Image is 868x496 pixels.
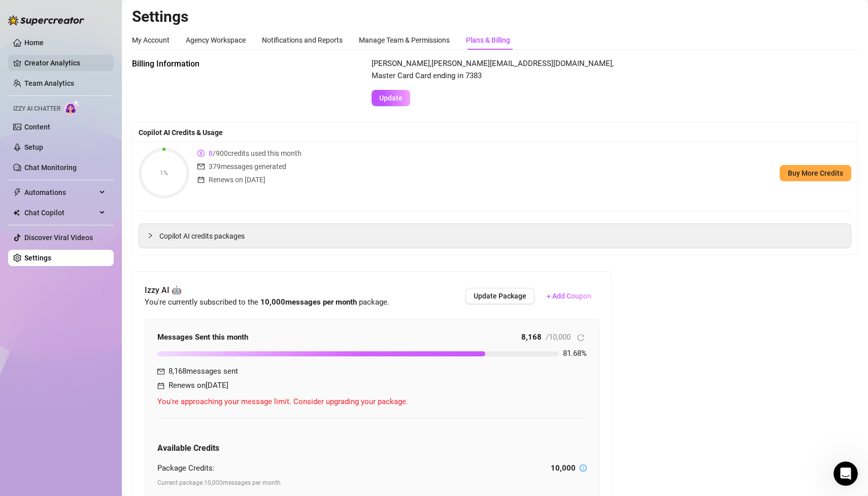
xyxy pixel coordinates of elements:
[157,464,215,473] span: Package Credits:
[24,55,106,71] a: Creator Analytics
[169,366,238,378] span: 8,168 messages sent
[147,233,153,239] span: collapsed
[209,149,213,157] span: 8
[13,104,60,114] span: Izzy AI Chatter
[145,284,389,296] span: Izzy AI 🤖
[209,148,302,159] span: / 900 credits used this month
[466,35,510,46] div: Plans & Billing
[24,123,50,131] a: Content
[197,161,205,172] span: mail
[139,224,851,248] div: Copilot AI credits packages
[13,209,20,216] img: Chat Copilot
[197,148,205,159] span: dollar-circle
[546,333,571,342] span: / 10,000
[64,100,80,115] img: AI Chatter
[139,170,189,176] span: 1%
[157,478,587,488] span: Current package: 10,000 messages per month
[13,188,21,196] span: thunderbolt
[145,297,389,307] span: You're currently subscribed to the package.
[24,79,74,87] a: Team Analytics
[465,288,535,304] button: Update Package
[24,184,96,201] span: Automations
[577,334,584,341] span: reload
[132,58,303,70] span: Billing Information
[521,333,542,342] strong: 8,168
[24,163,77,172] a: Chat Monitoring
[139,127,851,138] div: Copilot AI Credits & Usage
[157,333,248,342] strong: Messages Sent this month
[379,94,403,102] span: Update
[372,90,410,106] button: Update
[186,35,246,46] div: Agency Workspace
[833,461,858,486] iframe: Intercom live chat
[8,15,84,25] img: logo-BBDzfeDw.svg
[157,442,587,454] h5: Available Credits
[209,174,265,185] span: Renews on [DATE]
[24,39,44,47] a: Home
[24,143,43,151] a: Setup
[547,292,591,300] span: + Add Coupon
[24,254,51,262] a: Settings
[24,205,96,221] span: Chat Copilot
[474,292,526,300] span: Update Package
[563,349,587,358] span: 81.68 %
[780,165,851,181] button: Buy More Credits
[132,35,170,46] div: My Account
[169,380,228,392] span: Renews on [DATE]
[539,288,599,304] button: + Add Coupon
[132,7,858,26] h2: Settings
[260,297,357,307] strong: 10,000 messages per month
[580,465,587,472] span: info-circle
[157,368,164,375] span: mail
[157,396,587,408] span: You're approaching your message limit. Consider upgrading your package.
[209,161,286,172] span: 379 messages generated
[359,35,450,46] div: Manage Team & Permissions
[157,382,164,389] span: calendar
[551,464,576,473] strong: 10,000
[159,230,843,242] span: Copilot AI credits packages
[788,169,843,177] span: Buy More Credits
[372,58,614,82] span: [PERSON_NAME] , [PERSON_NAME][EMAIL_ADDRESS][DOMAIN_NAME] , Master Card Card ending in 7383
[197,174,205,185] span: calendar
[262,35,343,46] div: Notifications and Reports
[24,234,93,242] a: Discover Viral Videos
